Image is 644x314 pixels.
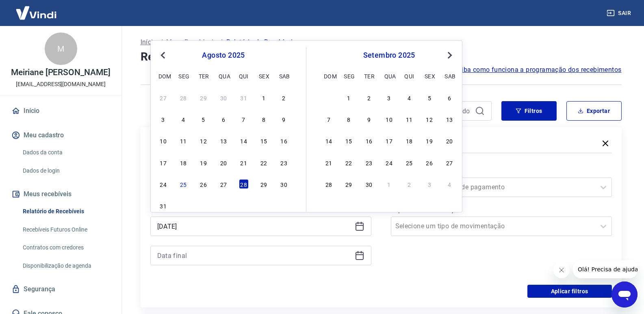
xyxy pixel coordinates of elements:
[344,114,353,124] div: Choose segunda-feira, 8 de setembro de 2025
[324,158,334,167] div: Choose domingo, 21 de setembro de 2025
[279,158,289,167] div: Choose sábado, 23 de agosto de 2025
[364,93,374,102] div: Choose terça-feira, 2 de setembro de 2025
[425,93,434,102] div: Choose sexta-feira, 5 de setembro de 2025
[527,285,612,298] button: Aplicar filtros
[611,282,637,308] iframe: Botão para abrir a janela de mensagens
[178,158,188,167] div: Choose segunda-feira, 18 de agosto de 2025
[199,114,208,124] div: Choose terça-feira, 5 de agosto de 2025
[573,260,637,278] iframe: Mensagem da empresa
[324,114,334,124] div: Choose domingo, 7 de setembro de 2025
[344,179,353,189] div: Choose segunda-feira, 29 de setembro de 2025
[344,158,353,167] div: Choose segunda-feira, 22 de setembro de 2025
[239,93,249,102] div: Choose quinta-feira, 31 de julho de 2025
[219,179,228,189] div: Choose quarta-feira, 27 de agosto de 2025
[404,71,414,81] div: qui
[404,136,414,145] div: Choose quinta-feira, 18 de setembro de 2025
[279,201,289,210] div: Choose sábado, 6 de setembro de 2025
[219,71,228,81] div: qua
[384,114,394,124] div: Choose quarta-feira, 10 de setembro de 2025
[199,201,208,210] div: Choose terça-feira, 2 de setembro de 2025
[384,158,394,167] div: Choose quarta-feira, 24 de setembro de 2025
[178,114,188,124] div: Choose segunda-feira, 4 de agosto de 2025
[553,262,570,278] iframe: Fechar mensagem
[324,136,334,145] div: Choose domingo, 14 de setembro de 2025
[279,136,289,145] div: Choose sábado, 16 de agosto de 2025
[566,101,622,121] button: Exportar
[239,179,249,189] div: Choose quinta-feira, 28 de agosto de 2025
[392,205,610,215] label: Tipo de Movimentação
[364,179,374,189] div: Choose terça-feira, 30 de setembro de 2025
[219,114,228,124] div: Choose quarta-feira, 6 de agosto de 2025
[178,136,188,145] div: Choose segunda-feira, 11 de agosto de 2025
[10,280,112,298] a: Segurança
[364,114,374,124] div: Choose terça-feira, 9 de setembro de 2025
[445,158,454,167] div: Choose sábado, 27 de setembro de 2025
[158,136,168,145] div: Choose domingo, 10 de agosto de 2025
[279,93,289,102] div: Choose sábado, 2 de agosto de 2025
[158,50,168,60] button: Previous Month
[364,136,374,145] div: Choose terça-feira, 16 de setembro de 2025
[404,179,414,189] div: Choose quinta-feira, 2 de outubro de 2025
[259,136,269,145] div: Choose sexta-feira, 15 de agosto de 2025
[392,166,610,176] label: Forma de Pagamento
[10,185,112,203] button: Meus recebíveis
[279,114,289,124] div: Choose sábado, 9 de agosto de 2025
[239,158,249,167] div: Choose quinta-feira, 21 de agosto de 2025
[166,37,217,47] a: Meus Recebíveis
[364,158,374,167] div: Choose terça-feira, 23 de setembro de 2025
[178,179,188,189] div: Choose segunda-feira, 25 de agosto de 2025
[425,158,434,167] div: Choose sexta-feira, 26 de setembro de 2025
[364,71,374,81] div: ter
[324,71,334,81] div: dom
[259,201,269,210] div: Choose sexta-feira, 5 de setembro de 2025
[226,37,296,47] p: Relatório de Recebíveis
[454,65,622,75] a: Saiba como funciona a programação dos recebimentos
[384,136,394,145] div: Choose quarta-feira, 17 de setembro de 2025
[158,114,168,124] div: Choose domingo, 3 de agosto de 2025
[157,91,290,212] div: month 2025-08
[445,179,454,189] div: Choose sábado, 4 de outubro de 2025
[16,80,106,89] p: [EMAIL_ADDRESS][DOMAIN_NAME]
[323,91,455,190] div: month 2025-09
[20,258,112,274] a: Disponibilização de agenda
[20,203,112,220] a: Relatório de Recebíveis
[219,93,228,102] div: Choose quarta-feira, 30 de julho de 2025
[445,71,454,81] div: sab
[199,71,208,81] div: ter
[239,114,249,124] div: Choose quinta-feira, 7 de agosto de 2025
[259,71,269,81] div: sex
[220,37,223,47] p: /
[425,71,434,81] div: sex
[199,93,208,102] div: Choose terça-feira, 29 de julho de 2025
[239,201,249,210] div: Choose quinta-feira, 4 de setembro de 2025
[404,93,414,102] div: Choose quinta-feira, 4 de setembro de 2025
[219,201,228,210] div: Choose quarta-feira, 3 de setembro de 2025
[219,158,228,167] div: Choose quarta-feira, 20 de agosto de 2025
[160,37,163,47] p: /
[158,158,168,167] div: Choose domingo, 17 de agosto de 2025
[199,179,208,189] div: Choose terça-feira, 26 de agosto de 2025
[158,179,168,189] div: Choose domingo, 24 de agosto de 2025
[20,221,112,238] a: Recebíveis Futuros Online
[425,136,434,145] div: Choose sexta-feira, 19 de setembro de 2025
[344,136,353,145] div: Choose segunda-feira, 15 de setembro de 2025
[45,32,77,65] div: M
[445,93,454,102] div: Choose sábado, 6 de setembro de 2025
[279,71,289,81] div: sab
[324,93,334,102] div: Choose domingo, 31 de agosto de 2025
[445,50,455,60] button: Next Month
[20,162,112,179] a: Dados de login
[141,37,157,47] a: Início
[157,249,351,262] input: Data final
[20,144,112,161] a: Dados da conta
[259,114,269,124] div: Choose sexta-feira, 8 de agosto de 2025
[425,114,434,124] div: Choose sexta-feira, 12 de setembro de 2025
[11,68,111,77] p: Meiriane [PERSON_NAME]
[605,6,634,21] button: Sair
[20,239,112,256] a: Contratos com credores
[344,93,353,102] div: Choose segunda-feira, 1 de setembro de 2025
[10,0,63,25] img: Vindi
[199,136,208,145] div: Choose terça-feira, 12 de agosto de 2025
[219,136,228,145] div: Choose quarta-feira, 13 de agosto de 2025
